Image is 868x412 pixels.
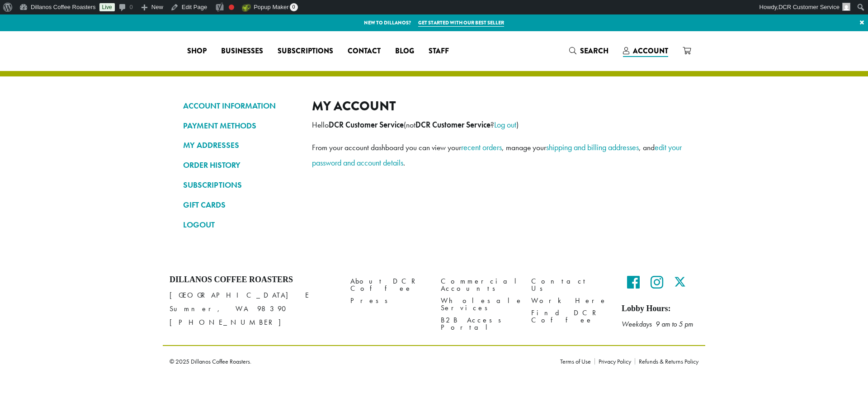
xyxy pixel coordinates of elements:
a: LOGOUT [183,217,298,232]
nav: Account pages [183,98,298,240]
h5: Lobby Hours: [622,304,698,314]
a: ACCOUNT INFORMATION [183,98,298,114]
a: × [856,14,868,31]
a: GIFT CARDS [183,197,298,213]
span: Businesses [221,46,263,57]
span: Staff [429,46,449,57]
a: About DCR Coffee [350,275,427,294]
a: Live [99,3,115,11]
strong: DCR Customer Service [415,120,491,130]
span: Blog [395,46,414,57]
a: ORDER HISTORY [183,157,298,173]
a: Search [562,43,616,58]
a: Contact Us [531,275,608,294]
p: From your account dashboard you can view your , manage your , and . [312,140,685,170]
a: Get started with our best seller [418,19,504,27]
h4: Dillanos Coffee Roasters [170,275,337,285]
a: Shop [180,44,214,58]
span: Shop [187,46,207,57]
h2: My account [312,98,685,114]
a: Press [350,295,427,307]
p: [GEOGRAPHIC_DATA] E Sumner, WA 98390 [PHONE_NUMBER] [170,289,337,329]
a: Work Here [531,295,608,307]
p: Hello (not ? ) [312,117,685,133]
a: Privacy Policy [594,358,635,365]
a: Refunds & Returns Policy [635,358,698,365]
a: recent orders [461,142,502,152]
strong: DCR Customer Service [329,120,404,130]
span: 0 [290,3,298,11]
a: B2B Access Portal [441,314,518,334]
a: shipping and billing addresses [546,142,639,152]
a: MY ADDRESSES [183,137,298,153]
a: Log out [494,119,516,130]
a: Terms of Use [560,358,594,365]
em: Weekdays 9 am to 5 pm [622,319,693,329]
a: PAYMENT METHODS [183,118,298,133]
span: Search [580,46,609,56]
span: Subscriptions [278,46,333,57]
a: SUBSCRIPTIONS [183,177,298,193]
span: DCR Customer Service [778,4,840,10]
a: Staff [421,44,456,58]
a: Commercial Accounts [441,275,518,294]
p: © 2025 Dillanos Coffee Roasters. [170,358,547,365]
span: Contact [348,46,381,57]
a: Find DCR Coffee [531,307,608,327]
span: Account [633,46,668,56]
a: Wholesale Services [441,295,518,314]
div: Focus keyphrase not set [229,5,234,10]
